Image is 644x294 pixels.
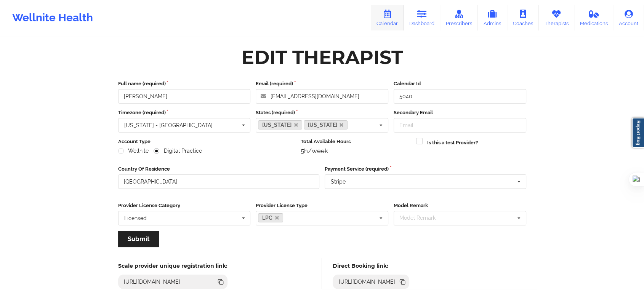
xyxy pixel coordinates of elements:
[333,262,409,269] h5: Direct Booking link:
[121,278,184,286] div: [URL][DOMAIN_NAME]
[632,118,644,148] a: Report Bug
[242,45,403,69] div: Edit Therapist
[394,118,526,133] input: Email
[256,109,388,117] label: States (required)
[301,138,411,145] label: Total Available Hours
[477,5,507,30] a: Admins
[394,80,526,88] label: Calendar Id
[507,5,539,30] a: Coaches
[118,262,227,269] h5: Scale provider unique registration link:
[613,5,644,30] a: Account
[256,80,388,88] label: Email (required)
[331,179,346,184] div: Stripe
[539,5,574,30] a: Therapists
[118,89,251,104] input: Full name
[325,165,526,173] label: Payment Service (required)
[118,80,251,88] label: Full name (required)
[118,202,251,209] label: Provider License Category
[574,5,614,30] a: Medications
[440,5,478,30] a: Prescribers
[371,5,404,30] a: Calendar
[394,202,526,209] label: Model Remark
[118,138,296,145] label: Account Type
[397,214,447,222] div: Model Remark
[301,147,411,155] div: 5h/week
[124,123,213,128] div: [US_STATE] - [GEOGRAPHIC_DATA]
[118,165,320,173] label: Country Of Residence
[256,89,388,104] input: Email address
[124,216,147,221] div: Licensed
[258,120,302,129] a: [US_STATE]
[118,148,149,154] label: Wellnite
[394,109,526,117] label: Secondary Email
[427,139,478,147] label: Is this a test Provider?
[118,109,251,117] label: Timezone (required)
[118,231,159,247] button: Submit
[335,278,398,286] div: [URL][DOMAIN_NAME]
[154,148,202,154] label: Digital Practice
[304,120,348,129] a: [US_STATE]
[256,202,388,209] label: Provider License Type
[258,213,283,222] a: LPC
[394,89,526,104] input: Calendar Id
[404,5,440,30] a: Dashboard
